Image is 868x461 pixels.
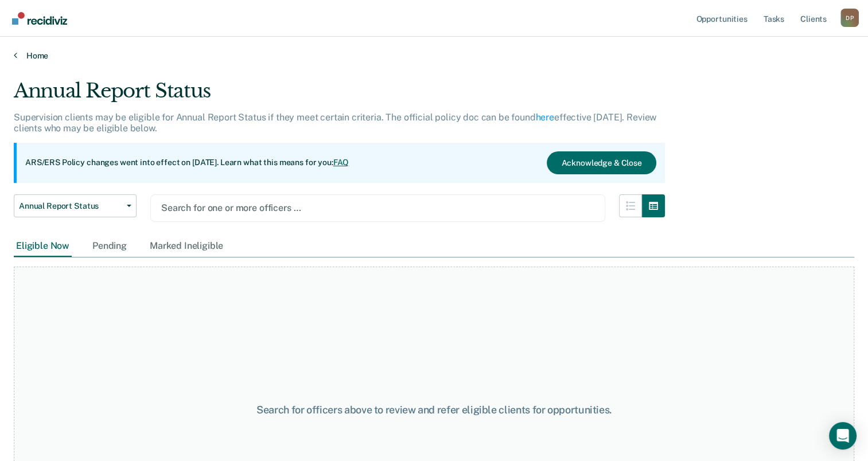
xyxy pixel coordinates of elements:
a: here [536,112,554,123]
p: ARS/ERS Policy changes went into effect on [DATE]. Learn what this means for you: [25,157,349,169]
button: Profile dropdown button [840,9,859,27]
div: Open Intercom Messenger [829,422,857,450]
button: Acknowledge & Close [547,151,656,174]
div: Eligible Now [14,236,72,257]
a: FAQ [333,158,349,167]
div: Search for officers above to review and refer eligible clients for opportunities. [224,404,644,416]
a: Home [14,50,854,61]
div: Annual Report Status [14,79,665,112]
button: Annual Report Status [14,194,137,217]
p: Supervision clients may be eligible for Annual Report Status if they meet certain criteria. The o... [14,112,656,134]
div: Marked Ineligible [147,236,225,257]
img: Recidiviz [12,12,67,25]
div: Pending [90,236,129,257]
span: Annual Report Status [19,201,122,211]
div: D P [840,9,859,27]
